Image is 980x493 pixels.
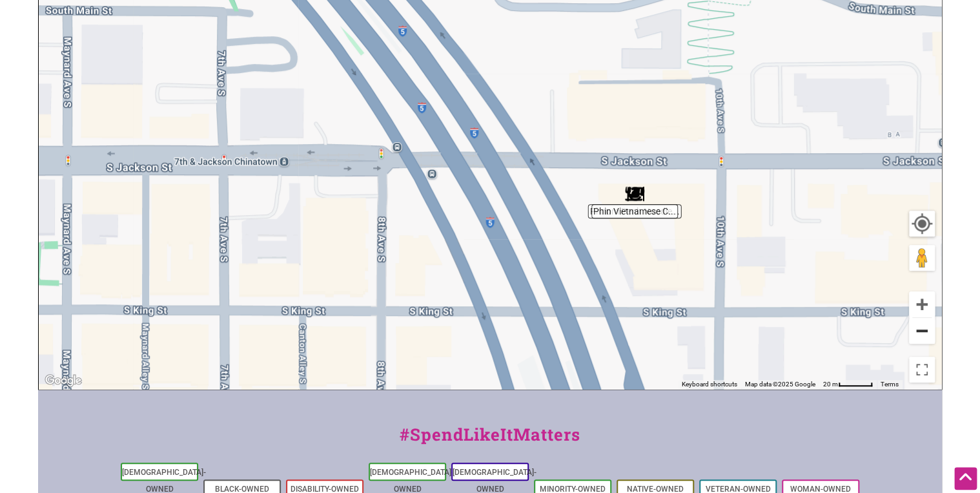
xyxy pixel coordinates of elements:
[823,381,838,388] span: 20 m
[881,381,899,388] a: Terms
[909,291,935,317] button: Zoom in
[42,372,85,389] a: Open this area in Google Maps (opens a new window)
[908,355,936,384] button: Toggle fullscreen view
[42,372,85,389] img: Google
[745,381,815,388] span: Map data ©2025 Google
[909,211,935,236] button: Your Location
[909,318,935,344] button: Zoom out
[38,422,942,460] div: #SpendLikeItMatters
[819,380,877,389] button: Map Scale: 20 m per 50 pixels
[909,245,935,271] button: Drag Pegman onto the map to open Street View
[682,380,737,389] button: Keyboard shortcuts
[954,467,977,490] div: Scroll Back to Top
[625,184,644,204] div: Phin Vietnamese Coffee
